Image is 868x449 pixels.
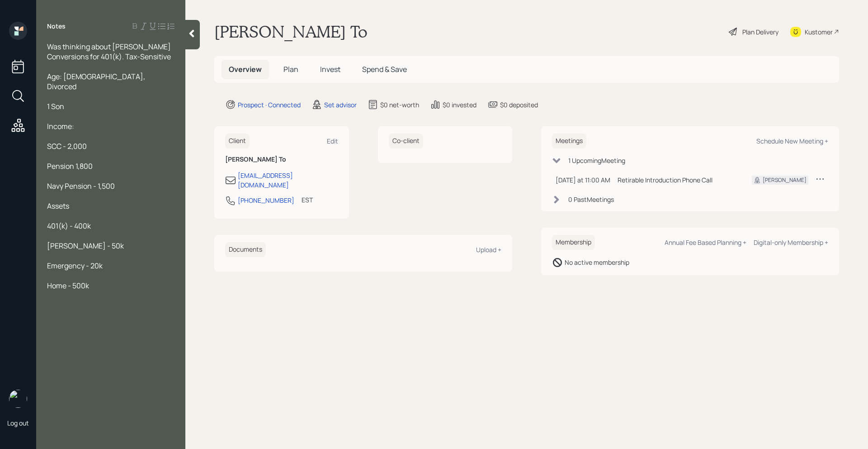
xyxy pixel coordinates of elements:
[302,195,313,205] div: EST
[742,27,778,37] div: Plan Delivery
[327,137,338,145] div: Edit
[225,134,250,148] h6: Client
[618,175,737,185] div: Retirable Introduction Phone Call
[362,64,407,74] span: Spend & Save
[229,64,262,74] span: Overview
[320,64,340,74] span: Invest
[47,261,103,271] span: Emergency - 20k
[476,245,501,254] div: Upload +
[443,100,476,110] div: $0 invested
[47,181,115,191] span: Navy Pension - 1,500
[47,161,93,171] span: Pension 1,800
[225,242,266,257] h6: Documents
[805,27,833,37] div: Kustomer
[47,201,69,211] span: Assets
[754,238,828,247] div: Digital-only Membership +
[238,196,294,205] div: [PHONE_NUMBER]
[552,134,586,148] h6: Meetings
[565,258,629,267] div: No active membership
[47,121,74,131] span: Income:
[568,195,614,204] div: 0 Past Meeting s
[47,281,89,291] span: Home - 500k
[556,175,610,185] div: [DATE] at 11:00 AM
[568,156,625,165] div: 1 Upcoming Meeting
[238,100,301,110] div: Prospect · Connected
[552,235,595,250] h6: Membership
[283,64,298,74] span: Plan
[47,101,64,111] span: 1 Son
[47,141,87,151] span: SCC - 2,000
[47,72,146,91] span: Age: [DEMOGRAPHIC_DATA], Divorced
[380,100,419,110] div: $0 net-worth
[214,22,368,42] h1: [PERSON_NAME] To
[665,238,746,247] div: Annual Fee Based Planning +
[47,42,172,62] span: Was thinking about [PERSON_NAME] Conversions for 401(k). Tax-Sensitive
[238,171,338,190] div: [EMAIL_ADDRESS][DOMAIN_NAME]
[324,100,357,110] div: Set advisor
[47,241,124,251] span: [PERSON_NAME] - 50k
[500,100,538,110] div: $0 deposited
[47,221,91,231] span: 401(k) - 400k
[7,419,29,427] div: Log out
[756,137,828,145] div: Schedule New Meeting +
[763,176,807,184] div: [PERSON_NAME]
[47,22,66,31] label: Notes
[9,390,27,408] img: retirable_logo.png
[389,134,423,148] h6: Co-client
[225,156,338,163] h6: [PERSON_NAME] To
